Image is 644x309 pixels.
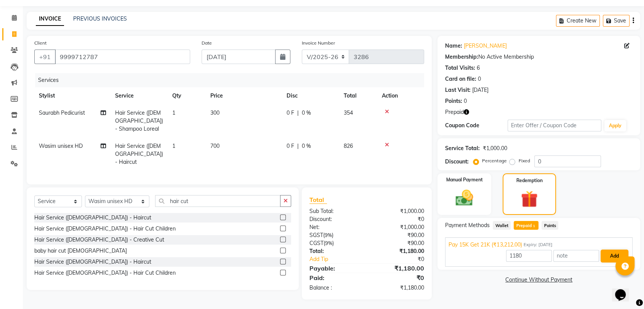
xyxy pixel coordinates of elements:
[516,189,543,210] img: _gift.svg
[612,279,636,301] iframe: chat widget
[302,142,311,150] span: 0 %
[604,120,626,131] button: Apply
[506,250,552,262] input: Amount
[445,221,490,229] span: Payment Methods
[601,250,628,263] button: Add
[172,142,175,149] span: 1
[445,122,508,130] div: Coupon Code
[367,223,430,231] div: ₹1,000.00
[445,53,633,61] div: No Active Membership
[304,247,367,255] div: Total:
[325,240,332,246] span: 9%
[482,157,506,164] label: Percentage
[464,97,467,105] div: 0
[344,142,353,149] span: 826
[325,232,332,238] span: 9%
[73,15,127,22] a: PREVIOUS INVOICES
[514,221,538,230] span: Prepaid
[34,269,176,277] div: Hair Service ([DEMOGRAPHIC_DATA]) - Hair Cut Children
[55,50,190,64] input: Search by Name/Mobile/Email/Code
[304,255,377,263] a: Add Tip
[344,109,353,116] span: 354
[302,109,311,117] span: 0 %
[309,232,323,239] span: SGST
[445,86,471,94] div: Last Visit:
[367,284,430,292] div: ₹1,180.00
[309,240,324,247] span: CGST
[446,176,483,183] label: Manual Payment
[450,188,479,208] img: _cash.svg
[367,207,430,215] div: ₹1,000.00
[553,250,599,262] input: note
[445,97,462,105] div: Points:
[39,109,85,116] span: Saurabh Pedicurist
[367,215,430,223] div: ₹0
[282,87,339,104] th: Disc
[35,73,430,87] div: Services
[304,273,367,282] div: Paid:
[297,142,299,150] span: |
[445,144,480,152] div: Service Total:
[34,50,56,64] button: +91
[309,196,327,204] span: Total
[304,239,367,247] div: ( )
[304,207,367,215] div: Sub Total:
[34,258,151,266] div: Hair Service ([DEMOGRAPHIC_DATA]) - Haircut
[339,87,377,104] th: Total
[478,75,481,83] div: 0
[367,239,430,247] div: ₹90.00
[445,64,475,72] div: Total Visits:
[377,87,424,104] th: Action
[206,87,282,104] th: Price
[508,120,601,131] input: Enter Offer / Coupon Code
[445,158,469,166] div: Discount:
[304,284,367,292] div: Balance :
[556,15,600,27] button: Create New
[518,157,530,164] label: Fixed
[115,142,163,165] span: Hair Service ([DEMOGRAPHIC_DATA]) - Haircut
[34,87,111,104] th: Stylist
[377,255,430,263] div: ₹0
[34,236,164,244] div: Hair Service ([DEMOGRAPHIC_DATA]) - Creative Cut
[304,215,367,223] div: Discount:
[168,87,206,104] th: Qty
[464,42,506,50] a: [PERSON_NAME]
[483,144,507,152] div: ₹1,000.00
[445,53,478,61] div: Membership:
[493,221,511,230] span: Wallet
[304,264,367,273] div: Payable:
[172,109,175,116] span: 1
[367,264,430,273] div: ₹1,180.00
[477,64,480,72] div: 6
[287,109,294,117] span: 0 F
[34,214,151,222] div: Hair Service ([DEMOGRAPHIC_DATA]) - Haircut
[115,109,163,132] span: Hair Service ([DEMOGRAPHIC_DATA]) - Shampoo Loreal
[367,231,430,239] div: ₹90.00
[445,75,476,83] div: Card on file:
[34,225,176,233] div: Hair Service ([DEMOGRAPHIC_DATA]) - Hair Cut Children
[439,276,639,284] a: Continue Without Payment
[210,109,219,116] span: 300
[202,40,212,46] label: Date
[367,247,430,255] div: ₹1,180.00
[532,224,536,229] span: 1
[210,142,219,149] span: 700
[445,108,464,116] span: Prepaid
[523,242,552,248] span: Expiry: [DATE]
[472,86,489,94] div: [DATE]
[304,231,367,239] div: ( )
[302,40,335,46] label: Invoice Number
[34,40,46,46] label: Client
[297,109,299,117] span: |
[603,15,630,27] button: Save
[449,241,522,249] span: Pay 15K Get 21K (₹13,212.00)
[36,12,64,26] a: INVOICE
[304,223,367,231] div: Net:
[39,142,83,149] span: Wasim unisex HD
[34,247,127,255] div: baby hair cut [DEMOGRAPHIC_DATA]
[445,42,462,50] div: Name:
[367,273,430,282] div: ₹0
[541,221,558,230] span: Points
[287,142,294,150] span: 0 F
[111,87,168,104] th: Service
